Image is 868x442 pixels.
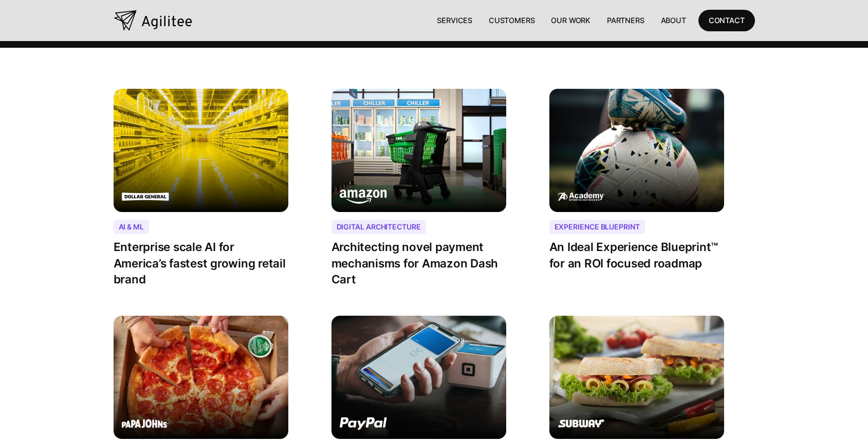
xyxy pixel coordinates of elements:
[114,239,288,287] p: Enterprise scale AI for America’s fastest growing retail brand
[331,220,426,234] div: Digital Architecture
[549,220,645,234] div: Experience Blueprint
[114,220,149,234] div: AI & ML
[429,10,481,31] a: Services
[114,10,192,31] a: home
[549,239,724,271] p: An Ideal Experience Blueprint™ for an ROI focused roadmap
[599,10,653,31] a: Partners
[698,10,755,31] a: CONTACT
[543,10,599,31] a: Our Work
[331,239,506,287] p: Architecting novel payment mechanisms for Amazon Dash Cart
[709,14,745,27] div: CONTACT
[481,10,543,31] a: Customers
[653,10,694,31] a: About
